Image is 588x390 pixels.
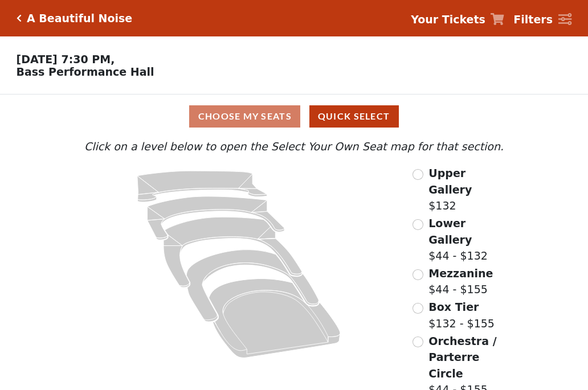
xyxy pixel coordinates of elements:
[428,265,493,298] label: $44 - $155
[428,167,472,196] span: Upper Gallery
[309,105,399,128] button: Quick Select
[209,279,341,358] path: Orchestra / Parterre Circle - Seats Available: 26
[428,299,495,331] label: $132 - $155
[17,14,22,22] a: Click here to go back to filters
[428,217,472,246] span: Lower Gallery
[428,215,507,264] label: $44 - $132
[513,13,553,26] strong: Filters
[148,196,285,240] path: Lower Gallery - Seats Available: 110
[428,301,479,313] span: Box Tier
[27,12,132,25] h5: A Beautiful Noise
[428,267,493,280] span: Mezzanine
[428,335,496,380] span: Orchestra / Parterre Circle
[137,171,267,202] path: Upper Gallery - Seats Available: 152
[513,11,571,28] a: Filters
[428,165,507,214] label: $132
[411,11,504,28] a: Your Tickets
[81,138,507,155] p: Click on a level below to open the Select Your Own Seat map for that section.
[411,13,485,26] strong: Your Tickets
